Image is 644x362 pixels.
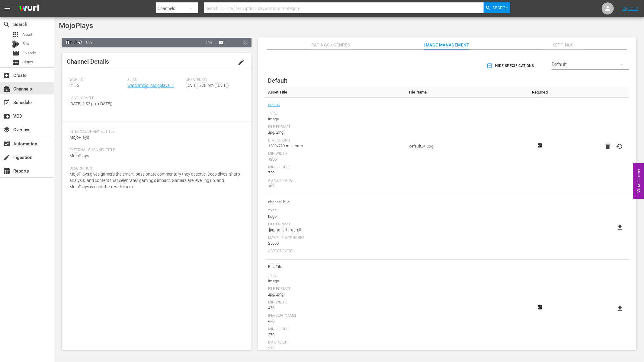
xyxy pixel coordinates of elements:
span: Episode [12,49,19,57]
button: Pause [62,38,74,47]
div: 25000 [268,240,403,246]
span: Last Updated: [69,96,125,101]
div: 270 [268,345,403,351]
div: Aspect Ratio [268,249,403,254]
button: Hide Specifications [485,57,537,74]
div: Aspect Ratio [268,178,403,183]
span: Ingestion [3,154,10,161]
span: Series [12,59,19,66]
div: Type [268,273,403,278]
span: [DATE] 4:53 pm ([DATE]) [69,101,113,106]
div: 16:9 [268,183,403,189]
span: Series [22,59,33,65]
span: MojoPlays [59,21,93,30]
span: Wurl ID: [69,78,125,82]
span: Default [268,77,287,84]
div: Image [268,116,403,122]
th: File Name [406,87,525,98]
div: Type [268,209,403,214]
button: Open Feedback Widget [633,163,644,199]
button: Unmute [74,38,86,47]
a: default [268,101,280,109]
div: File Format [268,125,403,129]
span: 2156 [69,83,79,88]
span: Created On: [186,78,241,82]
a: watchmojo_mojoplays_1 [128,83,174,88]
span: MojoPlays [69,153,89,158]
button: Search [484,2,510,13]
div: Image [268,278,403,284]
span: Reports [3,167,10,175]
span: edit [238,59,245,66]
span: Description: [69,166,241,171]
div: LIVE [86,38,93,47]
button: Picture-in-Picture [227,38,239,47]
button: Exit Fullscreen [239,38,252,47]
div: [PERSON_NAME] [268,313,403,318]
td: default_v1.jpg [406,98,525,195]
svg: Required [536,143,543,148]
span: Bits Tile [268,263,403,271]
span: Create [3,72,10,79]
div: Min Height [268,165,403,170]
button: Captions [215,38,227,47]
span: Asset [22,32,32,38]
span: Channel Details [67,58,109,65]
span: VOD [3,113,10,120]
th: Required [525,87,555,98]
span: Hide Specifications [488,63,534,69]
div: Min Width [268,300,403,305]
span: channel-bug [268,198,403,206]
div: 1280x720 minimum [268,143,403,149]
div: 270 [268,332,403,338]
div: Bits [12,40,19,48]
div: .jpg, .png [268,129,403,135]
span: Search [3,21,10,28]
span: MojoPlays gives gamers the smart, passionate commentary they deserve. Deep dives, sharp analysis,... [69,172,240,189]
span: [DATE] 5:28 pm ([DATE]) [186,83,229,88]
span: MojoPlays [69,135,89,140]
img: ans4CAIJ8jUAAAAAAAAAAAAAAAAAAAAAAAAgQb4GAAAAAAAAAAAAAAAAAAAAAAAAJMjXAAAAAAAAAAAAAAAAAAAAAAAAgAT5G... [14,2,43,16]
div: Min Width [268,151,403,156]
span: Schedule [3,99,10,106]
div: 720 [268,170,403,176]
span: External Channel Title: [69,148,241,153]
span: Search [493,2,509,13]
div: 470 [268,305,403,311]
span: menu [4,5,11,12]
div: Default [552,56,629,73]
div: Logo [268,214,403,220]
div: Max File Size In Kbs [268,236,403,240]
div: .jpg, .png, .bmp, .gif [268,227,403,233]
span: Internal Channel Title: [69,129,241,134]
span: Bits [22,41,29,47]
button: Seek to live, currently playing live [203,38,215,47]
div: File Format [268,287,403,291]
div: Dimensions [268,138,403,143]
div: Min Height [268,327,403,332]
span: Asset [12,31,19,38]
span: LIVE [206,41,213,44]
a: Sign Out [623,6,638,11]
span: Channels [3,85,10,93]
button: edit [234,55,248,69]
div: .jpg, .png [268,291,403,297]
span: Slug: [128,78,183,82]
span: Automation [3,140,10,148]
span: Overlays [3,126,10,133]
th: Asset Title [265,87,406,98]
div: 1280 [268,156,403,162]
svg: Required [536,305,543,310]
span: Episode [22,50,36,56]
span: Image Management [424,41,469,49]
span: Ratings / Genres [308,41,353,49]
div: File Format [268,222,403,227]
div: 470 [268,318,403,324]
div: Type [268,111,403,116]
span: Settings [540,41,586,49]
div: Max Height [268,340,403,345]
